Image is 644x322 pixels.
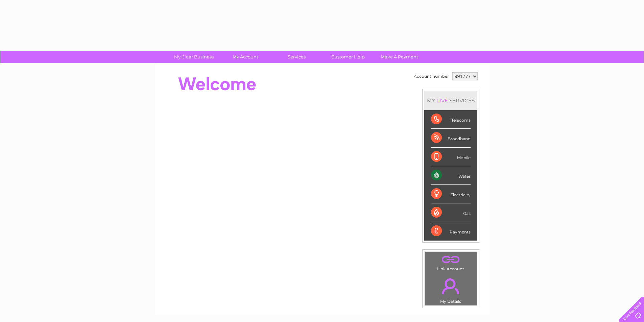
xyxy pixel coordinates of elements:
td: My Details [425,273,477,306]
a: Make A Payment [372,51,427,63]
a: Services [269,51,325,63]
td: Account number [412,71,451,82]
div: MY SERVICES [424,91,477,110]
div: Electricity [431,185,471,203]
div: Payments [431,222,471,240]
div: Water [431,166,471,185]
a: Customer Help [320,51,376,63]
a: My Account [217,51,273,63]
div: Broadband [431,129,471,147]
div: LIVE [435,97,449,104]
td: Link Account [425,252,477,273]
a: . [427,254,475,266]
a: My Clear Business [166,51,222,63]
div: Gas [431,203,471,222]
a: . [427,274,475,298]
div: Mobile [431,148,471,166]
div: Telecoms [431,110,471,129]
